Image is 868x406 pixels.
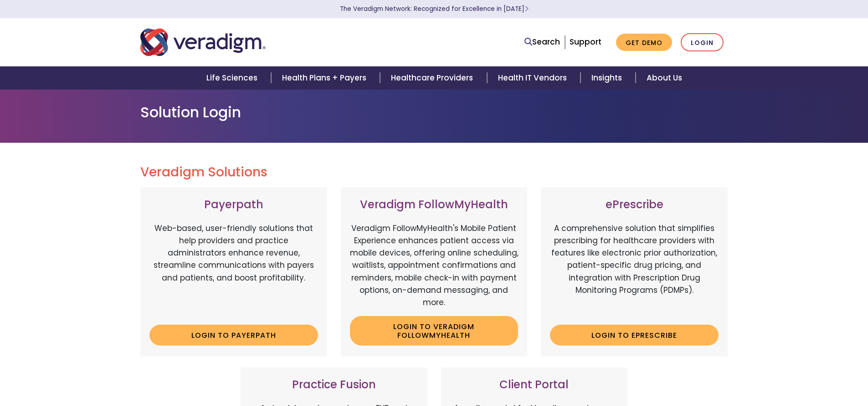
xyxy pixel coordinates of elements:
h3: Payerpath [149,198,318,211]
h3: Veradigm FollowMyHealth [350,198,519,211]
h2: Veradigm Solutions [140,165,728,180]
h3: ePrescribe [550,198,719,211]
a: Support [570,36,601,47]
span: Learn More [524,5,529,13]
a: Life Sciences [195,66,271,90]
p: Web-based, user-friendly solutions that help providers and practice administrators enhance revenu... [149,222,318,318]
h3: Practice Fusion [250,378,418,391]
a: Get Demo [616,34,672,51]
p: A comprehensive solution that simplifies prescribing for healthcare providers with features like ... [550,222,719,318]
h3: Client Portal [450,378,619,391]
a: Healthcare Providers [380,66,487,90]
h1: Solution Login [140,104,728,121]
a: Login to Veradigm FollowMyHealth [350,316,519,346]
p: Veradigm FollowMyHealth's Mobile Patient Experience enhances patient access via mobile devices, o... [350,222,519,309]
a: Login [681,33,724,52]
a: Insights [580,66,636,90]
a: Health Plans + Payers [271,66,380,90]
a: About Us [636,66,693,90]
img: Veradigm logo [140,27,266,57]
a: Login to ePrescribe [550,325,719,346]
a: Login to Payerpath [149,325,318,346]
a: The Veradigm Network: Recognized for Excellence in [DATE]Learn More [340,5,529,13]
a: Health IT Vendors [487,66,580,90]
a: Search [524,36,560,48]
